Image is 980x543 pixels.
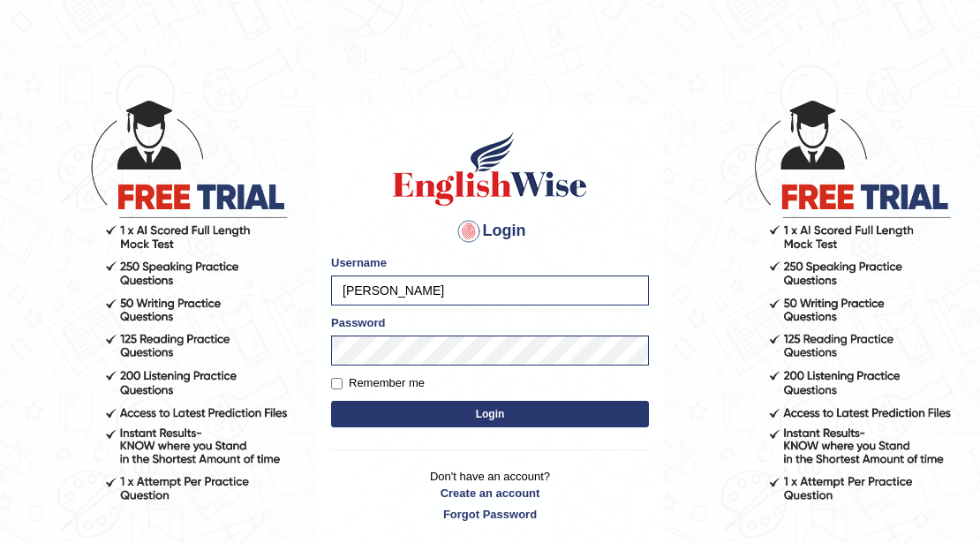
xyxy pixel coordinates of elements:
[331,468,649,523] p: Don't have an account?
[331,314,385,331] label: Password
[331,374,425,392] label: Remember me
[331,254,387,271] label: Username
[331,506,649,523] a: Forgot Password
[331,217,649,245] h4: Login
[331,401,649,427] button: Login
[331,378,343,389] input: Remember me
[331,485,649,502] a: Create an account
[389,129,591,208] img: Logo of English Wise sign in for intelligent practice with AI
